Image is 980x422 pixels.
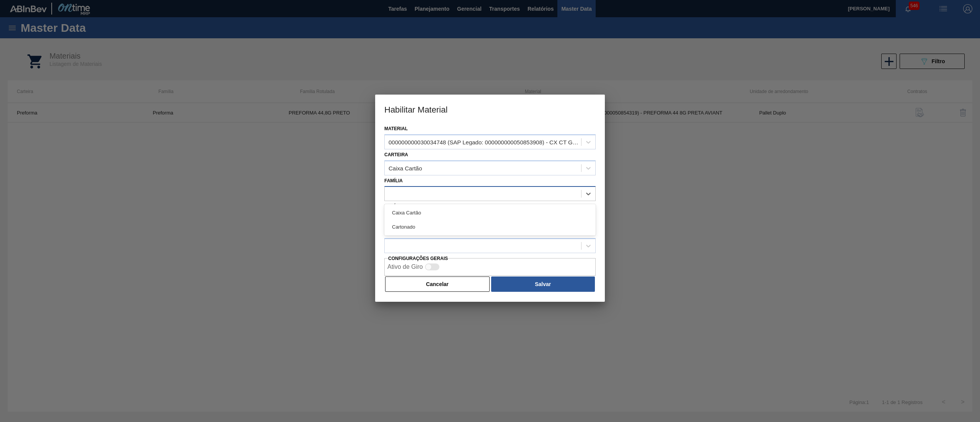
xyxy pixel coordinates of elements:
div: Cartonado [384,220,596,234]
button: Cancelar [385,276,490,292]
label: Carteira [384,152,408,157]
label: Material [384,126,408,131]
label: Configurações Gerais [388,256,448,261]
label: Família Rotulada [384,204,430,209]
button: Salvar [491,276,595,292]
div: Caixa Cartão [389,165,422,171]
div: Caixa Cartão [384,206,596,220]
label: Família [384,178,403,183]
h3: Habilitar Material [375,95,605,124]
label: Ativo de Giro [387,263,423,270]
div: 000000000030034748 (SAP Legado: 000000000050853908) - CX CT GREEN MIX 269ML LT C8 [389,139,582,145]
